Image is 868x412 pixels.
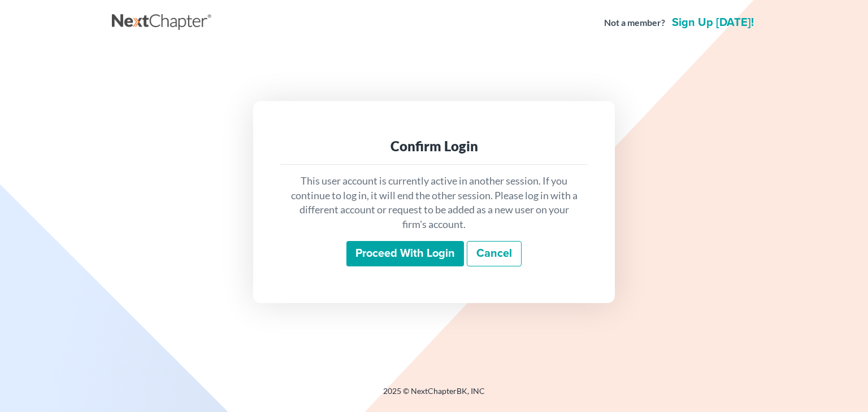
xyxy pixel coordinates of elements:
strong: Not a member? [604,16,665,29]
p: This user account is currently active in another session. If you continue to log in, it will end ... [289,174,579,232]
div: 2025 © NextChapterBK, INC [112,385,756,406]
input: Proceed with login [346,241,464,267]
a: Cancel [467,241,522,267]
a: Sign up [DATE]! [670,17,756,28]
div: Confirm Login [289,137,579,155]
